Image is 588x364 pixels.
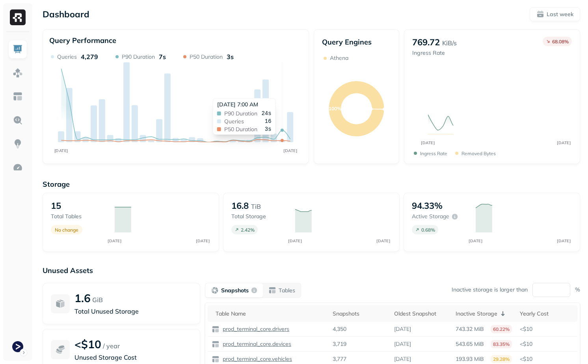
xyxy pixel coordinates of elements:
[54,148,68,153] tspan: [DATE]
[394,340,411,348] p: [DATE]
[13,162,23,173] img: Optimization
[43,266,580,275] p: Unused Assets
[212,355,220,363] img: table
[51,213,107,220] p: Total tables
[196,238,210,243] tspan: [DATE]
[49,36,116,45] p: Query Performance
[220,355,292,363] a: prod_terminal_core.vehicles
[420,150,447,156] p: Ingress Rate
[421,227,435,233] p: 0.68 %
[333,340,346,348] p: 3,719
[442,38,457,48] p: KiB/s
[190,53,223,61] p: P50 Duration
[456,355,484,363] p: 193.93 MiB
[224,111,257,116] span: P90 Duration
[333,355,346,363] p: 3,777
[10,9,26,25] img: Ryft
[557,140,571,145] tspan: [DATE]
[103,341,120,351] p: / year
[557,238,571,243] tspan: [DATE]
[57,53,77,61] p: Queries
[333,310,386,318] div: Snapshots
[217,101,272,108] div: [DATE] 7:00 AM
[224,126,257,132] span: P50 Duration
[13,44,23,54] img: Dashboard
[227,53,234,61] p: 3s
[469,238,483,243] tspan: [DATE]
[329,106,341,111] text: 100%
[224,119,244,124] span: Queries
[333,325,346,333] p: 4,350
[220,325,289,333] a: prod_terminal_core.drivers
[74,306,192,316] p: Total Unused Storage
[231,213,287,220] p: Total storage
[12,341,23,352] img: Terminal
[520,325,573,333] p: <$10
[92,295,103,305] p: GiB
[74,337,101,351] p: <$10
[394,325,411,333] p: [DATE]
[394,310,448,318] div: Oldest Snapshot
[530,7,580,21] button: Last week
[394,355,411,363] p: [DATE]
[520,310,573,318] div: Yearly Cost
[456,340,484,348] p: 543.65 MiB
[159,53,166,61] p: 7s
[220,340,291,348] a: prod_terminal_core.devices
[221,340,291,348] p: prod_terminal_core.devices
[43,9,89,20] p: Dashboard
[552,39,569,45] p: 68.08 %
[74,291,91,305] p: 1.6
[265,126,272,132] span: 3s
[13,91,23,102] img: Asset Explorer
[377,238,391,243] tspan: [DATE]
[108,238,122,243] tspan: [DATE]
[212,325,220,333] img: table
[322,37,391,46] p: Query Engines
[221,355,292,363] p: prod_terminal_core.vehicles
[520,340,573,348] p: <$10
[491,355,512,363] p: 29.28%
[412,200,443,211] p: 94.33%
[283,148,297,153] tspan: [DATE]
[288,238,302,243] tspan: [DATE]
[221,287,249,294] p: Snapshots
[221,325,289,333] p: prod_terminal_core.drivers
[456,310,497,318] p: Inactive Storage
[81,53,98,61] p: 4,279
[412,213,449,220] p: Active storage
[421,140,435,145] tspan: [DATE]
[13,68,23,78] img: Assets
[74,353,192,362] p: Unused Storage Cost
[216,310,325,318] div: Table Name
[279,287,295,294] p: Tables
[51,200,61,211] p: 15
[261,111,271,116] span: 24s
[55,227,78,233] p: No change
[491,340,512,348] p: 83.35%
[461,150,496,156] p: Removed bytes
[456,325,484,333] p: 743.32 MiB
[43,180,580,189] p: Storage
[241,227,255,233] p: 2.42 %
[122,53,155,61] p: P90 Duration
[13,115,23,125] img: Query Explorer
[520,355,573,363] p: <$10
[412,37,440,48] p: 769.72
[231,200,249,211] p: 16.8
[265,119,272,124] span: 16
[452,286,528,293] p: Inactive storage is larger than
[575,286,580,293] p: %
[13,139,23,149] img: Insights
[491,325,512,333] p: 60.22%
[547,11,573,18] p: Last week
[251,202,261,211] p: TiB
[330,54,348,62] p: Athena
[412,49,457,57] p: Ingress Rate
[212,340,220,348] img: table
